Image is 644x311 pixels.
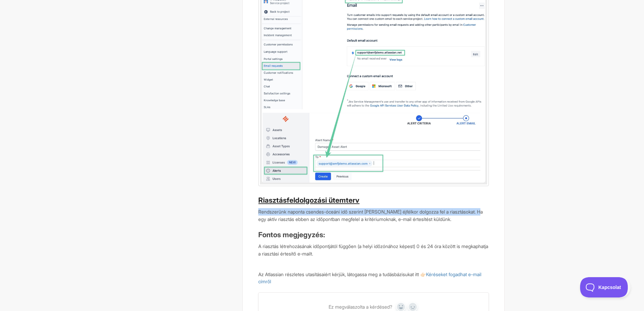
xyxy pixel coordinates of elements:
[258,209,483,222] font: Rendszerünk naponta csendes-óceáni idő szerint [PERSON_NAME] éjfélkor dolgozza fel a riasztásokat...
[329,304,392,310] font: Ez megválaszolta a kérdésed?
[258,243,488,257] font: A riasztás létrehozásának időpontjától függően (a helyi időzónához képest) 0 és 24 óra között is ...
[580,277,630,297] iframe: Ügyfélszolgálat be- és kikapcsolása
[258,230,325,239] font: Fontos megjegyzés:
[258,271,426,277] font: Az Atlassian részletes utasításaiért kérjük, látogassa meg a tudásbázisukat itt 👉🏻
[258,196,359,204] font: Riasztásfeldolgozási ütemterv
